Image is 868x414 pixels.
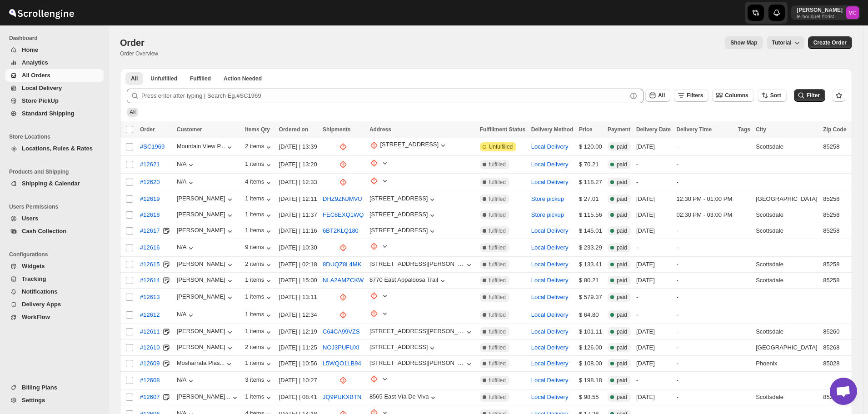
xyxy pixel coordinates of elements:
[5,177,104,190] button: Shipping & Calendar
[369,393,438,402] button: 8565 East Vía De Viva
[636,243,671,252] div: -
[279,178,318,187] div: [DATE] | 12:33
[245,178,273,187] button: 4 items
[245,227,273,236] div: 1 items
[140,226,160,235] span: #12617
[135,290,165,304] button: #12613
[687,92,703,99] span: Filters
[823,210,847,219] div: 85258
[22,180,80,187] span: Shipping & Calendar
[531,211,564,218] button: Store pickup
[5,44,104,56] button: Home
[489,261,506,268] span: fulfilled
[135,324,165,339] button: #12611
[369,126,391,133] span: Address
[135,356,165,371] button: #12609
[756,260,818,269] div: Scottsdale
[579,260,602,269] div: $ 133.41
[279,276,318,285] div: [DATE] | 15:00
[279,126,309,133] span: Ordered on
[636,160,671,169] div: -
[807,92,820,99] span: Filter
[177,160,196,170] div: N/A
[177,126,202,133] span: Customer
[794,89,825,102] button: Filter
[245,376,273,385] div: 3 items
[725,92,748,99] span: Columns
[9,35,105,42] span: Dashboard
[140,260,160,269] span: #12615
[323,227,359,234] button: 6BT2KLQ180
[150,75,177,82] span: Unfulfilled
[489,211,506,219] span: fulfilled
[531,143,569,150] button: Local Delivery
[636,226,671,235] div: [DATE]
[579,142,602,151] div: $ 120.00
[323,195,362,202] button: DHZ9ZNJMVU
[767,36,804,49] button: Tutorial
[579,210,602,219] div: $ 115.56
[279,195,318,204] div: [DATE] | 12:11
[177,393,230,400] div: [PERSON_NAME]...
[5,260,104,273] button: Widgets
[369,260,474,269] button: [STREET_ADDRESS][PERSON_NAME]
[177,393,239,402] button: [PERSON_NAME]...
[279,142,318,151] div: [DATE] | 13:39
[245,311,273,320] button: 1 items
[676,195,733,204] div: 12:30 PM - 01:00 PM
[676,293,733,302] div: -
[125,72,143,85] button: All
[489,294,506,301] span: fulfilled
[22,263,45,269] span: Widgets
[480,126,526,133] span: Fulfillment Status
[22,97,59,104] span: Store PickUp
[177,344,234,353] button: [PERSON_NAME]
[531,344,569,351] button: Local Delivery
[177,376,196,385] div: N/A
[135,192,165,206] button: #12619
[676,243,733,252] div: -
[579,178,602,187] div: $ 118.27
[489,227,506,234] span: fulfilled
[135,340,165,355] button: #12610
[531,294,569,300] button: Local Delivery
[617,195,627,203] span: paid
[177,143,234,152] button: Mountain View P...
[22,110,75,117] span: Standard Shipping
[140,178,160,187] span: #12620
[5,285,104,298] button: Notifications
[531,261,569,268] button: Local Delivery
[756,276,818,285] div: Scottsdale
[369,227,437,236] button: [STREET_ADDRESS]
[140,310,160,319] span: #12612
[279,293,318,302] div: [DATE] | 13:11
[131,75,138,82] span: All
[218,72,267,85] button: ActionNeeded
[369,328,474,337] button: [STREET_ADDRESS][PERSON_NAME]
[5,273,104,285] button: Tracking
[135,240,165,255] button: #12616
[489,143,513,150] span: Unfulfilled
[9,168,105,175] span: Products and Shipping
[140,210,160,219] span: #12618
[9,251,105,258] span: Configurations
[725,36,763,49] button: Map action label
[489,195,506,203] span: fulfilled
[279,160,318,169] div: [DATE] | 13:20
[245,276,273,285] div: 1 items
[323,126,350,133] span: Shipments
[369,211,428,218] div: [STREET_ADDRESS]
[758,89,787,102] button: Sort
[22,72,50,79] span: All Orders
[808,36,852,49] button: Create custom order
[190,75,211,82] span: Fulfilled
[22,288,58,295] span: Notifications
[22,275,46,282] span: Tracking
[756,195,818,204] div: [GEOGRAPHIC_DATA]
[177,195,234,204] button: [PERSON_NAME]
[323,328,360,335] button: C64CA99VZS
[245,160,273,170] div: 1 items
[177,328,234,337] button: [PERSON_NAME]
[369,344,428,350] div: [STREET_ADDRESS]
